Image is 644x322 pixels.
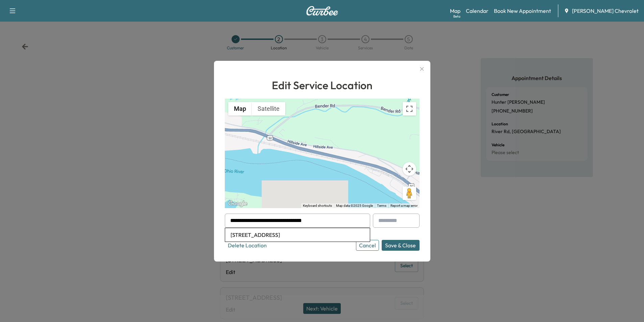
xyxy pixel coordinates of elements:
div: Beta [453,14,460,19]
span: [PERSON_NAME] Chevrolet [572,7,639,15]
button: Keyboard shortcuts [303,203,332,208]
a: Open this area in Google Maps (opens a new window) [226,199,249,208]
button: Drag Pegman onto the map to open Street View [403,187,416,200]
a: Book New Appointment [494,7,551,15]
button: Cancel [356,240,379,251]
a: Report a map error [390,204,418,207]
h1: Edit Service Location [225,77,420,93]
a: Terms (opens in new tab) [377,204,386,207]
li: [STREET_ADDRESS] [225,228,370,242]
button: Save & Close [382,240,420,251]
img: Curbee Logo [306,6,338,16]
img: Google [226,199,249,208]
button: Show satellite imagery [252,102,285,116]
a: Calendar [466,7,488,15]
a: MapBeta [450,7,460,15]
button: Map camera controls [403,162,416,176]
button: Show street map [228,102,252,116]
span: Map data ©2025 Google [336,204,373,207]
button: Toggle fullscreen view [403,102,416,116]
button: Delete Location [225,240,270,251]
